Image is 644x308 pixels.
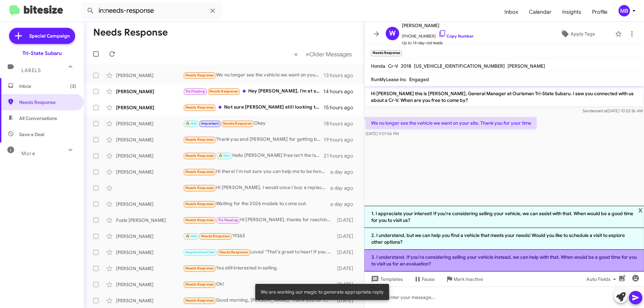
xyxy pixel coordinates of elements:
[507,63,545,69] span: [PERSON_NAME]
[116,217,183,224] div: Fozle [PERSON_NAME]
[330,185,359,191] div: a day ago
[185,266,214,270] span: Needs Response
[183,104,324,111] div: Not sure [PERSON_NAME] still looking things over and looking at deals
[583,108,643,113] span: Sender [DATE] 10:52:36 AM
[185,137,214,142] span: Needs Response
[218,153,230,158] span: 🔥 Hot
[294,50,298,58] span: «
[409,76,429,82] span: Engaged
[402,29,474,40] span: [PHONE_NUMBER]
[116,136,183,143] div: [PERSON_NAME]
[324,72,359,79] div: 13 hours ago
[116,104,183,111] div: [PERSON_NAME]
[371,76,407,82] span: RunMyLease Inc
[183,264,334,272] div: Yes still interested in selling.
[324,120,359,127] div: 18 hours ago
[21,150,35,157] span: More
[183,216,334,224] div: Hi [PERSON_NAME], thanks for reaching out. I was looking at the Solterra Limited lease. Wanted to...
[324,152,359,159] div: 21 hours ago
[185,105,214,110] span: Needs Response
[638,206,643,214] span: x
[402,21,474,29] span: [PERSON_NAME]
[19,115,57,122] span: All Conversations
[524,2,557,22] a: Calendar
[453,273,483,285] span: Mark Inactive
[116,265,183,272] div: [PERSON_NAME]
[290,47,302,61] button: Previous
[581,273,624,285] button: Auto Fields
[324,104,359,111] div: 15 hours ago
[587,2,613,22] a: Profile
[185,153,214,158] span: Needs Response
[116,249,183,256] div: [PERSON_NAME]
[201,121,219,126] span: Important
[183,248,334,256] div: Loved “That's great to hear! If you ever consider selling your vehicle in the future, feel free t...
[596,108,607,113] span: said at
[306,50,309,58] span: »
[414,63,505,69] span: [US_VEHICLE_IDENTIFICATION_NUMBER]
[309,51,352,58] span: Older Messages
[183,200,330,208] div: Waiting for the 2026 models to come out.
[183,232,334,240] div: 19363
[185,121,197,126] span: 🔥 Hot
[201,234,230,238] span: Needs Response
[334,233,359,240] div: [DATE]
[408,273,440,285] button: Pause
[389,28,396,39] span: W
[209,89,238,94] span: Needs Response
[218,218,238,222] span: Try Pausing
[81,3,222,19] input: Search
[183,184,330,192] div: Hi [PERSON_NAME], I would once I buy a replacement.
[116,201,183,207] div: [PERSON_NAME]
[185,234,197,238] span: 🔥 Hot
[9,28,75,44] a: Special Campaign
[261,289,384,295] span: We are working our magic to generate appropriate reply
[364,206,644,228] li: 1. I appreciate your interest! If you're considering selling your vehicle, we can assist with tha...
[183,120,324,127] div: Okay
[116,233,183,240] div: [PERSON_NAME]
[366,117,537,129] p: We no longer see the vehicle we want on your site. Thank you for your time
[21,67,41,73] span: Labels
[364,273,408,285] button: Templates
[183,297,334,304] div: Good morning, [PERSON_NAME]. Thank you for following up. We have settled on a vehicle from anothe...
[185,73,214,77] span: Needs Response
[438,34,474,39] a: Copy Number
[93,27,168,38] h1: Needs Response
[183,71,324,79] div: We no longer see the vehicle we want on your site. Thank you for your time
[19,83,76,89] span: Inbox
[323,88,359,95] div: 14 hours ago
[116,72,183,79] div: [PERSON_NAME]
[185,202,214,206] span: Needs Response
[324,136,359,143] div: 19 hours ago
[183,281,334,288] div: Ok!
[185,298,214,303] span: Needs Response
[619,5,630,16] div: MB
[185,218,214,222] span: Needs Response
[183,87,323,95] div: Hey [PERSON_NAME], I'm at school in [GEOGRAPHIC_DATA] for a while so I'm not entirely sure when I...
[422,273,435,285] span: Pause
[19,131,44,138] span: Save a Deal
[371,63,385,69] span: Honda
[364,228,644,250] li: 2. I understand, but we can help you find a vehicle that meets your needs! Would you like to sche...
[19,99,76,106] span: Needs Response
[185,170,214,174] span: Needs Response
[116,152,183,159] div: [PERSON_NAME]
[334,249,359,256] div: [DATE]
[557,2,587,22] a: Insights
[116,120,183,127] div: [PERSON_NAME]
[364,250,644,271] li: 3. I understand. If you're considering selling your vehicle instead, we can help with that. When ...
[185,89,205,94] span: Try Pausing
[440,273,488,285] button: Mark Inactive
[334,217,359,224] div: [DATE]
[370,273,403,285] span: Templates
[543,28,612,40] button: Apply Tags
[183,152,324,160] div: Hello [PERSON_NAME] free isn't the issue finding a way to get there is the problem. After [DATE] ...
[185,186,214,190] span: Needs Response
[116,281,183,288] div: [PERSON_NAME]
[330,169,359,175] div: a day ago
[499,2,524,22] a: Inbox
[388,63,398,69] span: Cr-V
[219,250,248,254] span: Needs Response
